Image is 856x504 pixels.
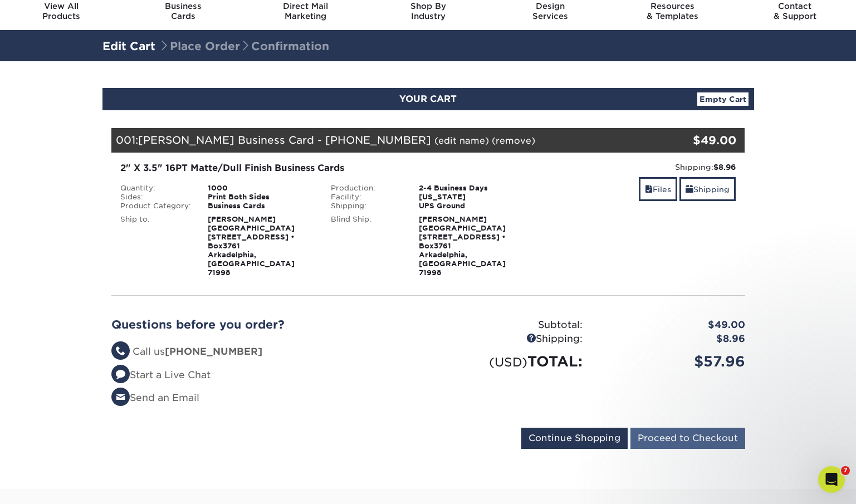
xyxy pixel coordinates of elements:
span: 7 [841,466,850,475]
input: Proceed to Checkout [630,428,745,449]
span: Contact [733,1,856,11]
div: Quantity: [112,184,200,193]
div: Cards [123,1,245,21]
span: Business [123,1,245,11]
span: YOUR CART [399,94,457,104]
div: $49.00 [591,318,754,332]
small: (USD) [489,355,527,369]
div: Services [489,1,612,21]
span: [PERSON_NAME] Business Card - [PHONE_NUMBER] [138,134,431,146]
span: Shop By [367,1,490,11]
div: & Templates [612,1,734,21]
div: Product Category: [112,202,200,211]
div: Industry [367,1,490,21]
a: (remove) [492,135,535,146]
strong: [PHONE_NUMBER] [165,346,262,357]
div: Sides: [112,193,200,202]
div: Marketing [244,1,367,21]
li: Call us [111,345,420,359]
a: Empty Cart [697,92,749,106]
div: Business Cards [199,202,322,211]
div: Production: [322,184,410,193]
span: shipping [686,185,693,194]
span: files [645,185,653,194]
div: 2" X 3.5" 16PT Matte/Dull Finish Business Cards [120,162,525,175]
div: Shipping: [542,162,736,173]
h2: Questions before you order? [111,318,420,331]
span: Resources [612,1,734,11]
div: [US_STATE] [410,193,534,202]
input: Continue Shopping [521,428,628,449]
div: & Support [733,1,856,21]
a: Send an Email [111,392,199,403]
span: Design [489,1,612,11]
span: Place Order Confirmation [159,40,329,53]
div: Shipping: [428,332,591,346]
div: 2-4 Business Days [410,184,534,193]
div: 1000 [199,184,322,193]
div: Blind Ship: [322,215,410,277]
div: Shipping: [322,202,410,211]
strong: $8.96 [713,163,736,172]
div: $57.96 [591,351,754,372]
div: Subtotal: [428,318,591,332]
a: Files [639,177,677,201]
div: TOTAL: [428,351,591,372]
iframe: Google Customer Reviews [3,470,95,500]
a: (edit name) [434,135,489,146]
div: $49.00 [639,132,737,149]
div: Ship to: [112,215,200,277]
div: UPS Ground [410,202,534,211]
div: $8.96 [591,332,754,346]
strong: [PERSON_NAME] [GEOGRAPHIC_DATA] [STREET_ADDRESS] • Box3761 Arkadelphia, [GEOGRAPHIC_DATA] 71998 [419,215,506,277]
a: Start a Live Chat [111,369,211,380]
div: 001: [111,128,639,153]
iframe: Intercom live chat [818,466,845,493]
div: Facility: [322,193,410,202]
span: Direct Mail [244,1,367,11]
strong: [PERSON_NAME] [GEOGRAPHIC_DATA] [STREET_ADDRESS] • Box3761 Arkadelphia, [GEOGRAPHIC_DATA] 71998 [208,215,295,277]
div: Print Both Sides [199,193,322,202]
a: Shipping [679,177,736,201]
a: Edit Cart [102,40,155,53]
